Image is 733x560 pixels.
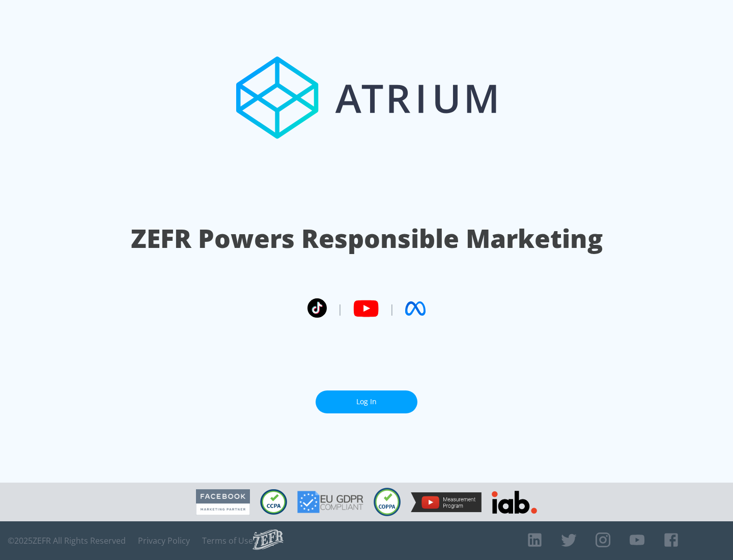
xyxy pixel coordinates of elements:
img: GDPR Compliant [297,491,363,513]
img: COPPA Compliant [374,488,401,516]
img: CCPA Compliant [260,489,287,515]
span: | [337,301,343,316]
span: | [389,301,395,316]
a: Terms of Use [202,536,253,546]
h1: ZEFR Powers Responsible Marketing [131,221,603,256]
a: Log In [316,390,417,413]
span: © 2025 ZEFR All Rights Reserved [8,536,126,546]
img: YouTube Measurement Program [411,492,482,512]
a: Privacy Policy [138,536,190,546]
img: IAB [492,491,537,514]
img: Facebook Marketing Partner [196,489,250,515]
